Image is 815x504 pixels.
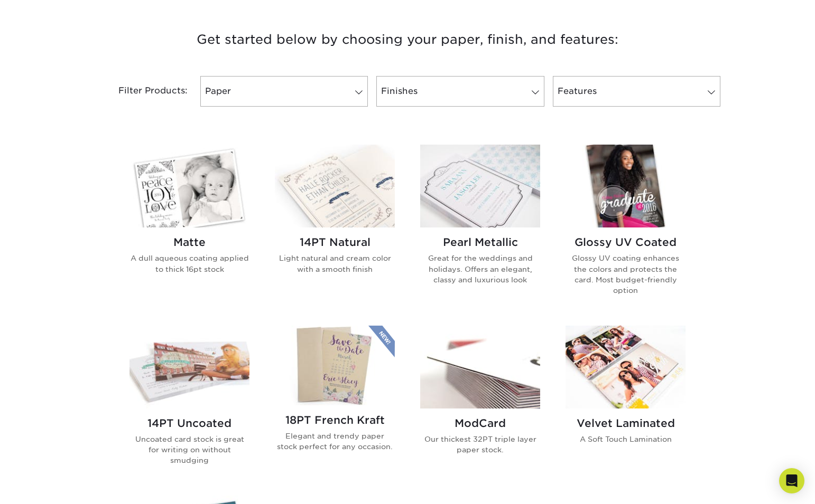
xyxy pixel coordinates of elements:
h2: 14PT Uncoated [129,417,249,430]
a: 18PT French Kraft Invitations and Announcements 18PT French Kraft Elegant and trendy paper stock ... [275,326,395,483]
h2: Pearl Metallic [420,236,540,249]
p: A dull aqueous coating applied to thick 16pt stock [129,253,249,274]
p: Light natural and cream color with a smooth finish [275,253,395,274]
a: Matte Invitations and Announcements Matte A dull aqueous coating applied to thick 16pt stock [129,145,249,312]
a: Finishes [376,76,544,107]
p: Great for the weddings and holidays. Offers an elegant, classy and luxurious look [420,253,540,285]
p: Glossy UV coating enhances the colors and protects the card. Most budget-friendly option [566,253,686,296]
img: 14PT Natural Invitations and Announcements [275,145,395,227]
div: Filter Products: [90,76,196,107]
p: Elegant and trendy paper stock perfect for any occasion. [275,431,395,452]
h2: 14PT Natural [275,236,395,249]
h2: ModCard [420,417,540,430]
a: Pearl Metallic Invitations and Announcements Pearl Metallic Great for the weddings and holidays. ... [420,145,540,312]
img: ModCard Invitations and Announcements [420,326,540,408]
div: Open Intercom Messenger [779,468,804,493]
p: A Soft Touch Lamination [566,434,686,444]
a: Paper [200,76,368,107]
img: 18PT French Kraft Invitations and Announcements [275,326,395,405]
a: 14PT Natural Invitations and Announcements 14PT Natural Light natural and cream color with a smoo... [275,145,395,312]
p: Our thickest 32PT triple layer paper stock. [420,434,540,455]
h2: Matte [129,236,249,249]
img: New Product [368,326,395,357]
a: 14PT Uncoated Invitations and Announcements 14PT Uncoated Uncoated card stock is great for writin... [129,326,249,483]
a: Velvet Laminated Invitations and Announcements Velvet Laminated A Soft Touch Lamination [566,326,686,483]
h2: Glossy UV Coated [566,236,686,249]
a: Features [553,76,720,107]
h2: Velvet Laminated [566,417,686,430]
img: 14PT Uncoated Invitations and Announcements [129,326,249,408]
h3: Get started below by choosing your paper, finish, and features: [98,16,717,63]
a: ModCard Invitations and Announcements ModCard Our thickest 32PT triple layer paper stock. [420,326,540,483]
img: Pearl Metallic Invitations and Announcements [420,145,540,227]
p: Uncoated card stock is great for writing on without smudging [129,434,249,466]
img: Matte Invitations and Announcements [129,145,249,227]
img: Glossy UV Coated Invitations and Announcements [566,145,686,227]
h2: 18PT French Kraft [275,414,395,426]
img: Velvet Laminated Invitations and Announcements [566,326,686,408]
a: Glossy UV Coated Invitations and Announcements Glossy UV Coated Glossy UV coating enhances the co... [566,145,686,312]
